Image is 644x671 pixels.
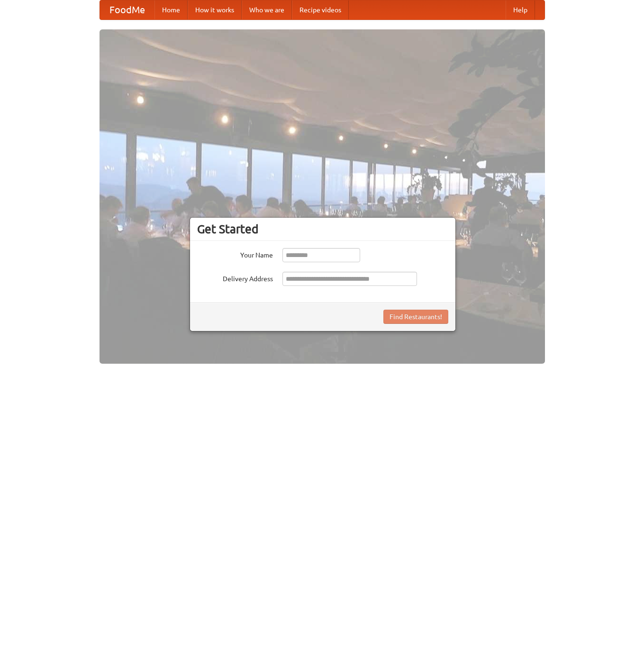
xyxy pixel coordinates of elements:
[242,0,292,19] a: Who we are
[383,310,448,324] button: Find Restaurants!
[292,0,349,19] a: Recipe videos
[154,0,188,19] a: Home
[100,0,154,19] a: FoodMe
[197,272,273,284] label: Delivery Address
[188,0,242,19] a: How it works
[506,0,535,19] a: Help
[197,222,448,236] h3: Get Started
[197,248,273,260] label: Your Name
